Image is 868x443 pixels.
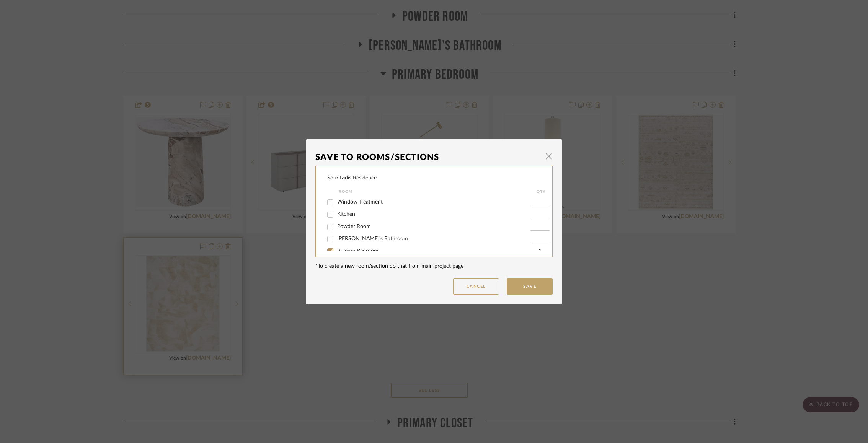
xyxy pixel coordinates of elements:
[315,149,553,166] dialog-header: Save To Rooms/Sections
[339,187,530,196] div: Room
[507,278,553,295] button: Save
[327,174,377,182] div: Souritzidis Residence
[315,262,553,270] div: *To create a new room/section do that from main project page
[337,212,355,217] span: Kitchen
[453,278,499,295] button: Cancel
[337,248,379,254] span: Primary Bedroom
[530,187,551,196] div: QTY
[337,236,408,241] span: [PERSON_NAME]'s Bathroom
[337,224,371,229] span: Powder Room
[315,149,541,166] div: Save To Rooms/Sections
[337,199,383,205] span: Window Treatment
[541,149,556,164] button: Close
